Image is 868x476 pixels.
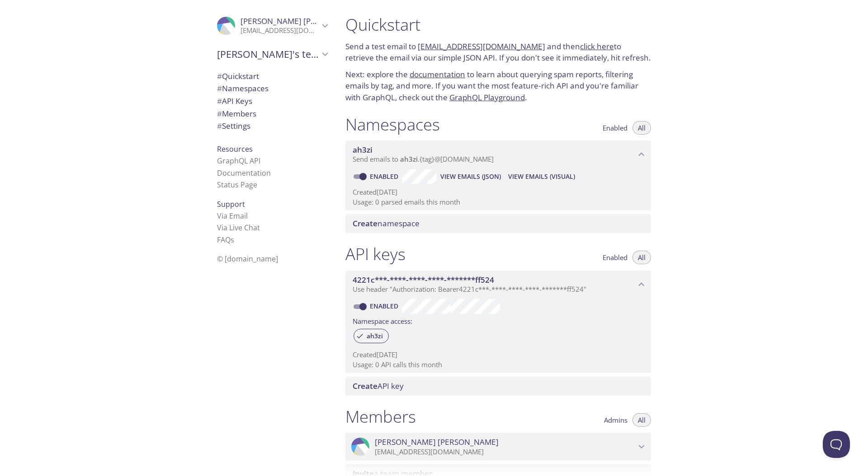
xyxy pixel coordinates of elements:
[418,41,545,51] a: [EMAIL_ADDRESS][DOMAIN_NAME]
[217,83,269,93] span: Namespaces
[449,92,525,103] a: GraphQL Playground
[353,197,644,207] p: Usage: 0 parsed emails this month
[217,96,222,106] span: #
[368,172,402,181] a: Enabled
[400,154,418,163] span: ah3zi
[632,413,651,427] button: All
[599,413,633,427] button: Admins
[353,187,644,197] p: Created [DATE]
[217,121,250,131] span: Settings
[345,406,416,427] h1: Members
[597,251,633,264] button: Enabled
[217,254,278,264] span: © [DOMAIN_NAME]
[354,329,389,343] div: ah3zi
[217,108,256,119] span: Members
[361,332,388,340] span: ah3zi
[345,41,651,64] p: Send a test email to and then to retrieve the email via our simple JSON API. If you don't see it ...
[217,71,222,81] span: #
[217,180,257,190] a: Status Page
[210,42,335,66] div: RAJVEER's team
[353,218,377,229] span: Create
[217,71,259,81] span: Quickstart
[353,350,644,359] p: Created [DATE]
[217,121,222,131] span: #
[217,199,245,209] span: Support
[375,448,636,457] p: [EMAIL_ADDRESS][DOMAIN_NAME]
[241,26,319,35] p: [EMAIL_ADDRESS][DOMAIN_NAME]
[345,433,651,461] div: RAJVEER KUSHWAHA
[210,95,335,107] div: API Keys
[353,218,420,229] span: namespace
[217,211,248,221] a: Via Email
[210,11,335,41] div: RAJVEER KUSHWAHA
[345,69,651,103] p: Next: explore the to learn about querying spam reports, filtering emails by tag, and more. If you...
[210,120,335,132] div: Team Settings
[217,96,252,106] span: API Keys
[353,154,494,163] span: Send emails to . {tag} @[DOMAIN_NAME]
[217,223,260,233] a: Via Live Chat
[217,108,222,119] span: #
[345,140,651,168] div: ah3zi namespace
[580,41,614,51] a: click here
[410,69,465,79] a: documentation
[437,169,505,184] button: View Emails (JSON)
[210,107,335,120] div: Members
[353,381,377,391] span: Create
[345,377,651,396] div: Create API Key
[241,16,364,26] span: [PERSON_NAME] [PERSON_NAME]
[353,381,404,391] span: API key
[210,82,335,95] div: Namespaces
[231,235,234,245] span: s
[217,144,253,154] span: Resources
[632,121,651,135] button: All
[823,431,850,458] iframe: Help Scout Beacon - Open
[505,169,579,184] button: View Emails (Visual)
[217,168,271,178] a: Documentation
[217,235,234,245] a: FAQ
[345,214,651,233] div: Create namespace
[597,121,633,135] button: Enabled
[440,171,501,182] span: View Emails (JSON)
[217,156,260,166] a: GraphQL API
[353,314,412,327] label: Namespace access:
[345,244,406,264] h1: API keys
[345,14,651,35] h1: Quickstart
[375,437,499,447] span: [PERSON_NAME] [PERSON_NAME]
[210,70,335,83] div: Quickstart
[632,251,651,264] button: All
[217,83,222,93] span: #
[345,114,440,135] h1: Namespaces
[353,360,644,369] p: Usage: 0 API calls this month
[353,145,373,155] span: ah3zi
[217,48,319,61] span: [PERSON_NAME]'s team
[508,171,575,182] span: View Emails (Visual)
[368,302,402,310] a: Enabled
